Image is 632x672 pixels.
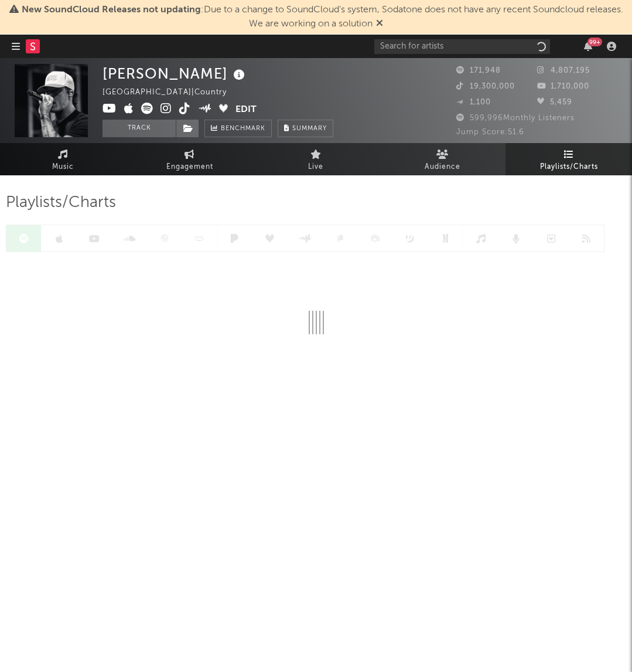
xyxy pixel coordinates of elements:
a: Engagement [127,143,253,175]
span: : Due to a change to SoundCloud's system, Sodatone does not have any recent Soundcloud releases. ... [22,5,623,29]
button: Edit [235,103,257,117]
span: Engagement [166,160,213,174]
a: Audience [379,143,505,175]
div: [GEOGRAPHIC_DATA] | Country [103,86,240,100]
a: Playlists/Charts [505,143,632,175]
span: Music [52,160,74,174]
span: Audience [425,160,460,174]
span: 1,710,000 [537,83,589,90]
a: Live [253,143,380,175]
span: 1,100 [456,99,491,106]
a: Benchmark [204,120,272,137]
button: Track [103,120,176,137]
input: Search for artists [374,39,550,54]
div: 99 + [587,38,602,46]
span: Live [308,160,323,174]
span: 19,300,000 [456,83,515,90]
span: 171,948 [456,67,501,74]
div: [PERSON_NAME] [103,64,248,83]
span: 4,807,195 [537,67,590,74]
span: Dismiss [376,19,383,29]
button: Summary [278,120,333,137]
span: Summary [292,125,327,132]
button: 99+ [584,42,592,51]
span: Jump Score: 51.6 [456,128,524,136]
span: Benchmark [221,122,265,136]
span: Playlists/Charts [6,196,116,210]
span: 5,459 [537,99,572,106]
span: 599,996 Monthly Listeners [456,114,575,122]
span: Playlists/Charts [540,160,598,174]
span: New SoundCloud Releases not updating [22,5,201,15]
